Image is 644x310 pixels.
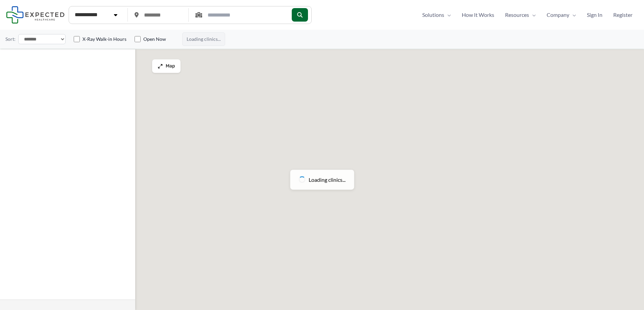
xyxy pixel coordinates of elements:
label: Open Now [143,36,166,43]
span: Resources [505,10,529,20]
span: Sign In [587,10,602,20]
a: CompanyMenu Toggle [541,10,581,20]
a: ResourcesMenu Toggle [500,10,541,20]
span: Loading clinics... [182,32,225,46]
label: X-Ray Walk-in Hours [82,36,126,43]
a: Sign In [581,10,608,20]
span: How It Works [462,10,494,20]
span: Menu Toggle [529,10,536,20]
span: Menu Toggle [444,10,451,20]
label: Sort: [5,35,16,44]
span: Solutions [422,10,444,20]
a: SolutionsMenu Toggle [417,10,456,20]
span: Map [166,63,175,69]
span: Menu Toggle [569,10,576,20]
img: Expected Healthcare Logo - side, dark font, small [6,6,65,23]
a: How It Works [456,10,500,20]
a: Register [608,10,638,20]
span: Register [613,10,633,20]
span: Company [547,10,569,20]
img: Maximize [158,63,163,69]
button: Map [152,59,181,73]
span: Loading clinics... [309,175,345,185]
